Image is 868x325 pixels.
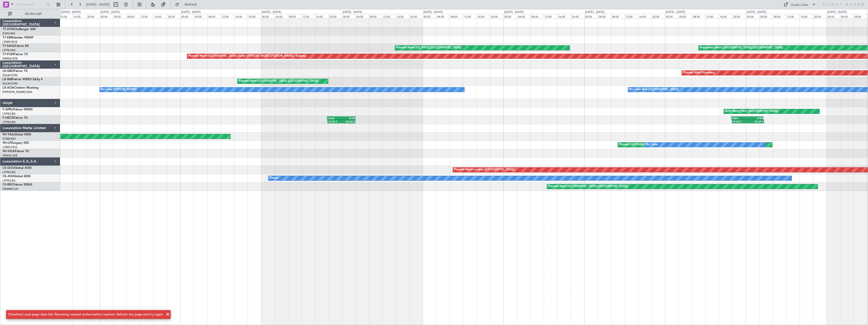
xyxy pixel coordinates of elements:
div: 04:00 [517,14,530,18]
div: 00:00 [261,14,274,18]
div: [DATE] - [DATE] [666,10,685,14]
div: [DATE] - [DATE] [181,10,201,14]
span: All Aircraft [13,12,53,16]
a: T7-PJ29Falcon 7X [3,53,28,56]
div: 16:00 [154,14,167,18]
a: [PERSON_NAME]/QSA [3,90,32,94]
div: 20:00 [813,14,827,18]
span: LX-AOA [3,86,14,89]
div: 12:00 [59,14,73,18]
div: 08:00 [369,14,382,18]
div: 20:00 [329,14,342,18]
a: T7-EAGLFalcon 8X [3,45,29,48]
div: 08:00 [207,14,221,18]
div: 00:00 [746,14,759,18]
div: 08:00 [450,14,463,18]
div: [DATE] - [DATE] [585,10,604,14]
a: 9H-VSLKFalcon 7X [3,150,29,153]
div: [DATE] - [DATE] [100,10,120,14]
div: 08:00 [853,14,867,18]
div: KSEA [732,117,747,120]
div: 12:00 [382,14,396,18]
a: CS-DOUGlobal 6500 [3,167,32,170]
div: 08:00 [611,14,624,18]
div: 20:00 [652,14,665,18]
div: LFPB [341,117,355,120]
a: 9H-YAAGlobal 5000 [3,133,31,136]
span: T7-DYN [3,28,14,31]
div: 04:00 [355,14,369,18]
input: Trip Number [15,1,45,8]
div: 04:00 [194,14,207,18]
a: EVRA/RIX [3,32,15,35]
div: No Crew [646,141,658,149]
div: 04:00 [840,14,853,18]
div: 00:00 [423,14,436,18]
div: [DATE] - [DATE] [827,10,847,14]
div: 20:00 [86,14,100,18]
a: LFMN/NCE [3,40,17,44]
div: 12:00 [625,14,638,18]
div: 16:00 [315,14,328,18]
div: [DATE] - [DATE] [262,10,281,14]
div: [DATE] - [DATE] [61,10,81,14]
div: 12:00 [221,14,234,18]
div: 00:00 [584,14,598,18]
div: 12:00 [544,14,557,18]
a: CS-RRCFalcon 900LX [3,183,32,186]
div: 20:00 [732,14,746,18]
div: 05:29 Z [748,120,764,123]
div: Planned Maint London ([GEOGRAPHIC_DATA]) [454,166,515,174]
a: LX-AOACitation Mustang [3,86,39,89]
div: 20:00 [571,14,584,18]
div: Planned Maint [GEOGRAPHIC_DATA] ([GEOGRAPHIC_DATA]) [239,77,318,85]
div: 19:50 Z [328,120,341,123]
div: 08:00 [692,14,705,18]
span: T7-EAGL [3,45,15,48]
div: 00:00 [100,14,113,18]
span: LX-INB [3,78,12,81]
a: FCBB/BZV [3,137,16,141]
span: CS-DOU [3,167,14,170]
div: 20:00 [490,14,503,18]
span: T7-EMI [3,36,12,39]
div: 08:00 [530,14,544,18]
div: 00:00 [503,14,517,18]
button: Quick Links [781,1,818,9]
div: 12:00 [786,14,799,18]
div: 20:00 [409,14,423,18]
span: T7-PJ29 [3,53,14,56]
a: F-HECDFalcon 7X [3,116,28,119]
a: DNMM/LOS [3,187,18,191]
div: Quick Links [791,3,808,8]
div: 19:59 Z [732,120,748,123]
a: WMSA/SZB [3,154,17,157]
div: 16:00 [799,14,813,18]
div: 04:00 [275,14,288,18]
span: [DATE] - [DATE] [86,2,110,7]
div: 16:00 [638,14,652,18]
div: 00:00 [342,14,355,18]
span: 9H-VSLK [3,150,15,153]
div: Owner [270,174,278,182]
div: [DATE] - [DATE] [423,10,443,14]
div: Planned Maint Nurnberg [683,69,715,77]
a: 9H-LPZLegacy 500 [3,141,29,145]
div: Planned Maint [US_STATE] ([GEOGRAPHIC_DATA]) [396,44,461,52]
div: 08:00 [288,14,301,18]
button: All Aircraft [6,10,55,18]
a: EDLW/DTM [3,73,17,77]
span: CS-JHH [3,175,13,178]
span: CS-RRC [3,183,13,186]
a: EDLW/DTM [3,82,17,86]
a: T7-DYNChallenger 604 [3,28,36,31]
button: Refresh [173,1,203,9]
span: LX-GBH [3,70,14,73]
div: 20:00 [248,14,261,18]
a: LFPB/LBG [3,48,16,52]
div: 00:00 [827,14,840,18]
div: 12:00 [463,14,476,18]
div: 04:00 Z [341,120,355,123]
span: 9H-LPZ [3,141,13,145]
div: 20:00 [167,14,180,18]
